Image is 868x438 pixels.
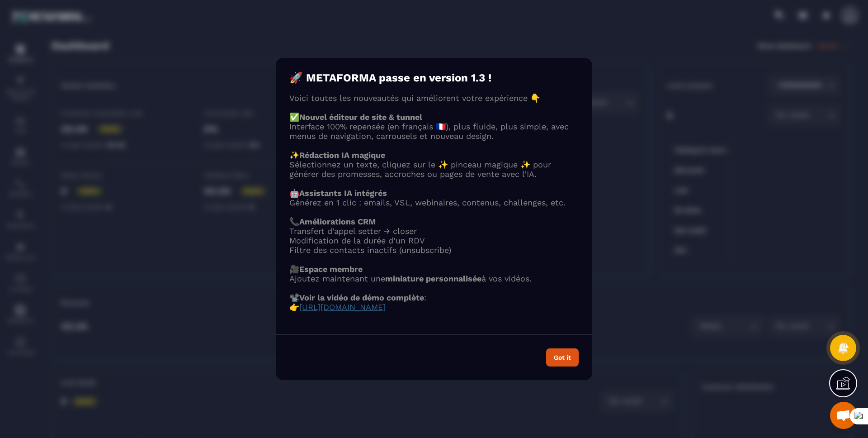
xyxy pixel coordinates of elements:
strong: Nouvel éditeur de site & tunnel [299,112,422,122]
div: Mở cuộc trò chuyện [830,402,857,429]
p: 🤖 [289,188,579,198]
p: ✨ [289,150,579,160]
p: 🎥 [289,264,579,274]
p: Interface 100% repensée (en français 🇫🇷), plus fluide, plus simple, avec menus de navigation, car... [289,122,579,141]
div: Got it [554,354,571,361]
p: 👉 [289,302,579,312]
strong: Améliorations CRM [299,217,376,226]
li: Transfert d’appel setter → closer [289,226,579,236]
li: Modification de la durée d’un RDV [289,236,579,245]
h4: 🚀 METAFORMA passe en version 1.3 ! [289,71,579,84]
p: Sélectionnez un texte, cliquez sur le ✨ pinceau magique ✨ pour générer des promesses, accroches o... [289,160,579,179]
p: Ajoutez maintenant une à vos vidéos. [289,274,579,283]
p: 📞 [289,217,579,226]
strong: Voir la vidéo de démo complète [299,293,424,302]
p: 📽️ : [289,293,579,302]
strong: miniature personnalisée [385,274,481,283]
strong: Rédaction IA magique [299,150,385,160]
p: ✅ [289,112,579,122]
a: [URL][DOMAIN_NAME] [299,302,386,312]
p: Générez en 1 clic : emails, VSL, webinaires, contenus, challenges, etc. [289,198,579,207]
p: Voici toutes les nouveautés qui améliorent votre expérience 👇 [289,93,579,103]
strong: Assistants IA intégrés [299,188,387,198]
button: Got it [546,348,579,367]
strong: Espace membre [299,264,363,274]
li: Filtre des contacts inactifs (unsubscribe) [289,245,579,255]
